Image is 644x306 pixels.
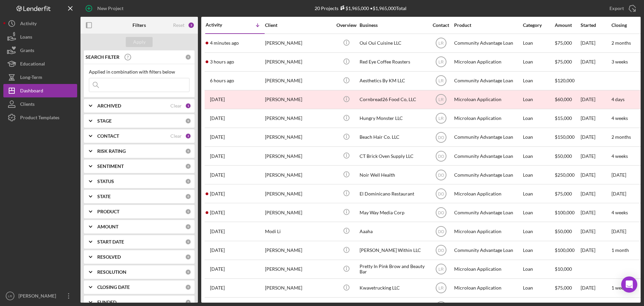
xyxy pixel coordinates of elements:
a: Loans [3,30,77,44]
button: Activity [3,17,77,30]
div: 0 [185,299,191,305]
time: 2025-10-15 01:43 [210,40,239,46]
b: FUNDED [97,300,116,305]
div: 0 [185,148,191,154]
div: Oui Oui Cuisine LLC [360,34,427,52]
div: 2 [185,133,191,139]
span: $75,000 [555,191,572,196]
div: 0 [185,254,191,260]
div: 0 [185,284,191,290]
text: LR [438,286,444,291]
text: LR [438,116,444,121]
div: Community Advantage Loan [454,34,521,52]
time: 2025-10-03 19:37 [210,191,225,196]
span: $75,000 [555,285,572,291]
button: Product Templates [3,111,77,124]
div: Loan [523,91,554,108]
div: Loan [523,222,554,240]
time: 4 weeks [611,210,628,215]
span: $100,000 [555,210,575,215]
div: Aesthetics By KM LLC [360,72,427,90]
div: Kwavetrucking LLC [360,279,427,297]
div: Microloan Application [454,185,521,203]
button: Educational [3,57,77,71]
text: DO [438,229,444,234]
div: [PERSON_NAME] [265,72,332,90]
div: [PERSON_NAME] Within LLC [360,242,427,259]
div: [DATE] [581,185,611,203]
span: $75,000 [555,59,572,64]
a: Clients [3,97,77,111]
div: Cornbread26 Food Co, LLC [360,91,427,108]
div: Loan [523,279,554,297]
div: Community Advantage Loan [454,204,521,221]
text: DO [438,173,444,177]
div: 0 [185,224,191,230]
div: 0 [185,178,191,184]
button: Long-Term [3,71,77,84]
div: Community Advantage Loan [454,128,521,146]
span: $250,000 [555,172,575,178]
div: Pretty In Pink Brow and Beauty Bar [360,260,427,278]
text: LR [438,97,444,102]
div: [PERSON_NAME] [265,279,332,297]
div: Product [454,23,521,28]
div: Microloan Application [454,110,521,127]
div: 0 [185,239,191,245]
div: Activity [20,17,37,32]
b: STATE [97,194,111,199]
div: Modi Li [265,222,332,240]
time: [DATE] [611,172,626,178]
time: 2025-09-23 01:33 [210,229,225,234]
text: DO [438,154,444,159]
div: [PERSON_NAME] [265,128,332,146]
text: DO [438,135,444,140]
button: New Project [80,2,130,15]
div: Loan [523,110,554,127]
div: Loan [523,185,554,203]
div: Activity [206,22,235,28]
time: 2025-09-03 17:57 [210,285,225,291]
div: Loan [523,166,554,184]
span: $50,000 [555,228,572,234]
div: Client [265,23,332,28]
div: Microloan Application [454,222,521,240]
div: [DATE] [581,53,611,71]
time: 2 months [611,40,631,46]
time: 1 week [611,285,626,291]
text: DO [438,191,444,196]
button: Export [603,2,641,15]
text: LR [438,79,444,83]
b: RESOLUTION [97,269,126,275]
b: STATUS [97,179,114,184]
time: 2025-10-01 15:06 [210,210,225,215]
div: Loan [523,204,554,221]
div: 0 [185,118,191,124]
time: 4 days [611,96,625,102]
b: CONTACT [97,133,119,139]
div: Loan [523,147,554,165]
div: Reset [173,23,184,28]
div: Community Advantage Loan [454,72,521,90]
span: $50,000 [555,153,572,159]
text: LR [438,267,444,272]
time: [DATE] [611,228,626,234]
span: $120,000 [555,78,575,83]
time: 2025-10-14 19:57 [210,78,234,83]
div: Export [609,2,624,15]
text: LR [438,60,444,64]
b: ARCHIVED [97,103,121,108]
span: $150,000 [555,134,575,140]
div: [DATE] [581,91,611,108]
div: [PERSON_NAME] [265,147,332,165]
div: Loan [523,242,554,259]
div: Beach Hair Co. LLC [360,128,427,146]
div: [PERSON_NAME] [265,166,332,184]
div: New Project [97,2,123,15]
time: 2025-10-07 15:08 [210,134,225,140]
button: Dashboard [3,84,77,97]
div: [DATE] [581,128,611,146]
div: Microloan Application [454,279,521,297]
